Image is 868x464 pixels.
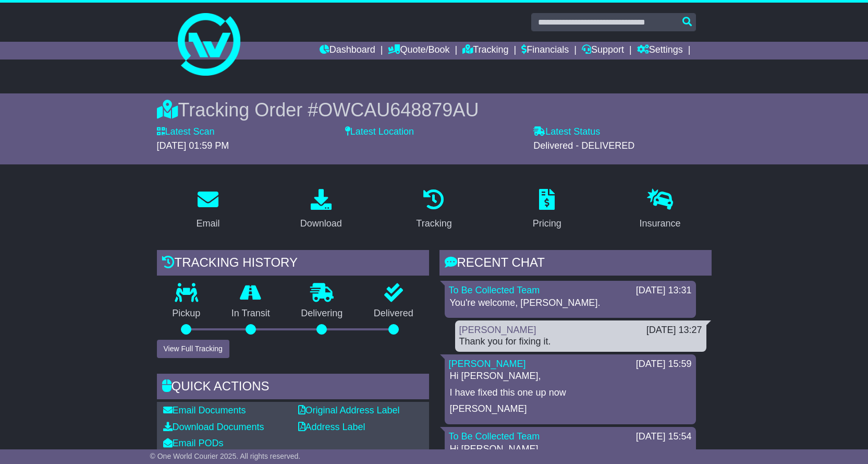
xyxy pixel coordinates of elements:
[636,359,692,370] div: [DATE] 15:59
[196,217,219,231] div: Email
[294,185,349,234] a: Download
[163,405,246,415] a: Email Documents
[157,140,229,151] span: [DATE] 01:59 PM
[533,140,634,151] span: Delivered - DELIVERED
[533,217,561,231] div: Pricing
[636,285,692,296] div: [DATE] 13:31
[526,185,568,234] a: Pricing
[157,374,429,402] div: Quick Actions
[533,126,600,138] label: Latest Status
[358,308,429,319] p: Delivered
[450,403,691,415] p: [PERSON_NAME]
[157,308,216,319] p: Pickup
[521,42,569,60] a: Financials
[163,438,224,448] a: Email PODs
[157,99,712,121] div: Tracking Order #
[449,359,526,369] a: [PERSON_NAME]
[286,308,359,319] p: Delivering
[150,452,301,460] span: © One World Courier 2025. All rights reserved.
[637,42,683,60] a: Settings
[157,340,229,358] button: View Full Tracking
[345,126,414,138] label: Latest Location
[646,325,702,336] div: [DATE] 13:27
[409,185,458,234] a: Tracking
[450,444,691,455] p: Hi [PERSON_NAME],
[298,422,365,432] a: Address Label
[450,298,691,309] p: You're welcome, [PERSON_NAME].
[300,217,342,231] div: Download
[449,431,540,442] a: To Be Collected Team
[439,250,712,278] div: RECENT CHAT
[157,126,215,138] label: Latest Scan
[318,99,479,121] span: OWCAU648879AU
[298,405,400,415] a: Original Address Label
[450,371,691,382] p: Hi [PERSON_NAME],
[416,217,451,231] div: Tracking
[163,422,264,432] a: Download Documents
[459,325,536,335] a: [PERSON_NAME]
[388,42,449,60] a: Quote/Book
[459,336,702,348] div: Thank you for fixing it.
[320,42,375,60] a: Dashboard
[633,185,688,234] a: Insurance
[189,185,226,234] a: Email
[640,217,681,231] div: Insurance
[582,42,624,60] a: Support
[157,250,429,278] div: Tracking history
[450,387,691,399] p: I have fixed this one up now
[449,285,540,295] a: To Be Collected Team
[636,431,692,443] div: [DATE] 15:54
[216,308,286,319] p: In Transit
[462,42,508,60] a: Tracking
